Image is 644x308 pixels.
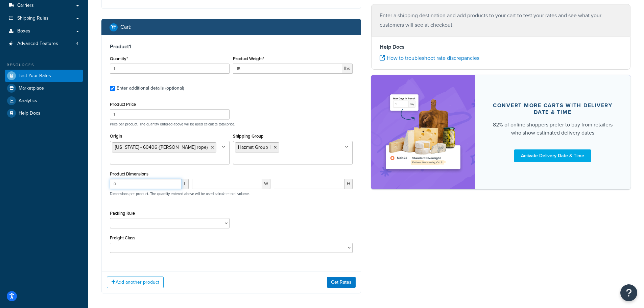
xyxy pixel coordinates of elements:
span: Test Your Rates [19,73,51,79]
label: Freight Class [110,235,135,240]
input: Enter additional details (optional) [110,86,115,91]
p: Price per product. The quantity entered above will be used calculate total price. [108,122,354,126]
span: Help Docs [19,111,41,116]
label: Product Dimensions [110,171,148,176]
span: Advanced Features [17,41,58,47]
span: 4 [76,41,78,47]
button: Add another product [107,277,164,288]
a: How to troubleshoot rate discrepancies [380,54,479,62]
span: Boxes [17,28,30,34]
h4: Help Docs [380,43,622,51]
div: Resources [5,62,83,68]
h2: Cart : [120,24,132,30]
img: feature-image-ddt-36eae7f7280da8017bfb280eaccd9c446f90b1fe08728e4019434db127062ab4.png [381,85,465,179]
label: Packing Rule [110,211,135,216]
a: Marketplace [5,82,83,94]
a: Boxes [5,25,83,38]
div: Enter additional details (optional) [117,84,184,93]
span: Shipping Rules [17,16,49,21]
span: Carriers [17,3,34,8]
span: W [262,179,270,189]
span: L [182,179,189,189]
button: Get Rates [327,277,356,288]
p: Enter a shipping destination and add products to your cart to test your rates and see what your c... [380,11,622,30]
a: Analytics [5,95,83,107]
label: Product Price [110,102,136,107]
input: 0 [110,64,230,74]
button: Open Resource Center [620,284,637,301]
div: Convert more carts with delivery date & time [491,102,615,116]
span: lbs [342,64,353,74]
label: Origin [110,134,122,139]
label: Product Weight* [233,56,264,61]
li: Advanced Features [5,38,83,50]
p: Dimensions per product. The quantity entered above will be used calculate total volume. [108,191,250,196]
h3: Product 1 [110,43,353,50]
a: Activate Delivery Date & Time [514,149,591,162]
span: Marketplace [19,86,44,91]
label: Quantity* [110,56,128,61]
div: 82% of online shoppers prefer to buy from retailers who show estimated delivery dates [491,121,615,137]
label: Shipping Group [233,134,264,139]
span: Hazmat Group I [238,144,270,151]
a: Shipping Rules [5,12,83,25]
a: Advanced Features4 [5,38,83,50]
a: Help Docs [5,107,83,119]
a: Test Your Rates [5,70,83,82]
span: [US_STATE] - 60406 ([PERSON_NAME] rope) [115,144,208,151]
span: H [345,179,353,189]
span: Analytics [19,98,37,104]
input: 0.00 [233,64,342,74]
